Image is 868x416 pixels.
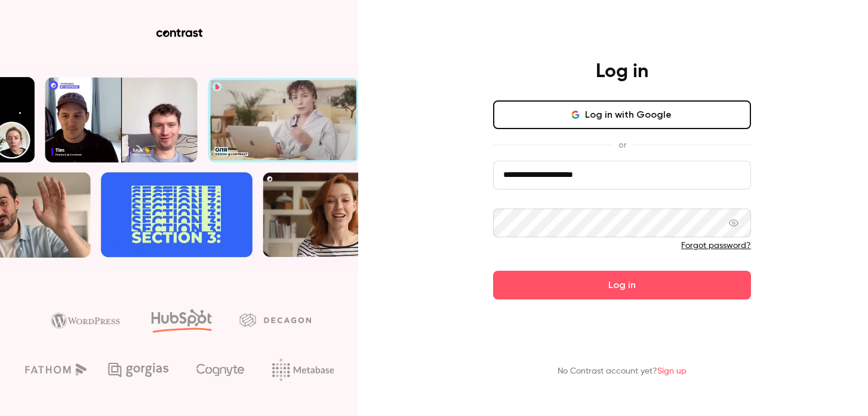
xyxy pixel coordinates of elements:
h4: Log in [596,60,648,84]
p: No Contrast account yet? [558,365,687,378]
a: Sign up [657,367,687,375]
a: Forgot password? [681,241,751,250]
span: or [612,139,632,151]
img: decagon [239,313,311,326]
button: Log in [493,271,751,299]
button: Log in with Google [493,100,751,129]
